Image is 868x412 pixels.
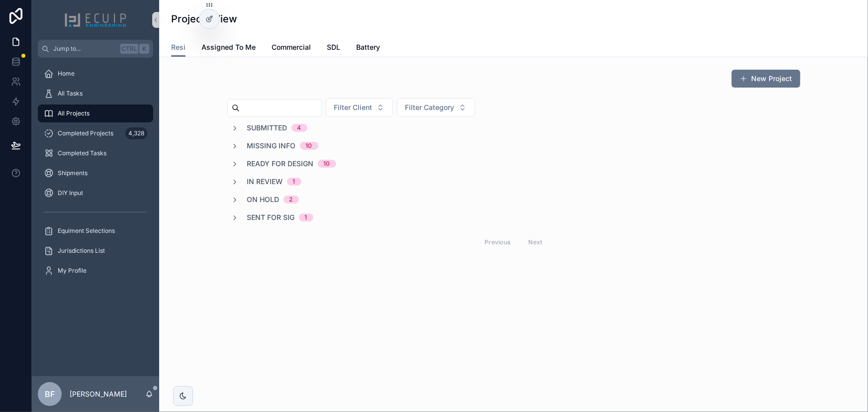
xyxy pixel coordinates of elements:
span: Ready for Design [247,159,314,169]
span: Resi [171,42,186,52]
span: Ctrl [120,44,138,54]
span: BF [45,388,55,400]
a: Resi [171,38,186,57]
span: In Review [247,177,283,187]
span: Home [58,70,75,78]
div: 10 [306,142,312,150]
img: App logo [64,12,127,28]
span: Filter Client [334,103,373,112]
span: Shipments [58,169,88,177]
span: All Tasks [58,90,83,98]
span: Assigned To Me [201,42,256,52]
span: Missing Info [247,141,296,151]
a: DIY Input [38,184,153,202]
span: My Profile [58,267,87,275]
div: 4 [297,124,301,132]
div: 1 [305,213,307,221]
div: 4,328 [125,127,147,139]
span: All Projects [58,109,90,117]
span: K [140,45,148,53]
span: Submitted [247,123,288,133]
button: Jump to...CtrlK [38,40,153,58]
a: Home [38,65,153,83]
span: Equiment Selections [58,227,115,235]
a: Shipments [38,164,153,182]
a: Completed Tasks [38,144,153,162]
a: Commercial [272,38,311,58]
span: Jurisdictions List [58,247,105,255]
div: 10 [324,160,330,168]
button: New Project [732,70,800,88]
a: SDL [327,38,340,58]
span: Filter Category [405,103,455,112]
a: Equiment Selections [38,222,153,240]
div: 1 [293,178,295,186]
span: Completed Tasks [58,149,106,157]
span: Commercial [272,42,311,52]
span: On Hold [247,195,280,205]
a: My Profile [38,262,153,280]
a: Battery [356,38,380,58]
span: Sent for Sig [247,212,295,222]
span: Jump to... [53,45,116,53]
div: 2 [289,196,293,204]
a: All Tasks [38,85,153,103]
a: All Projects [38,104,153,122]
span: DIY Input [58,189,83,197]
span: Battery [356,42,380,52]
p: [PERSON_NAME] [70,389,127,399]
button: Select Button [397,98,475,117]
button: Select Button [326,98,393,117]
a: Completed Projects4,328 [38,124,153,142]
span: Completed Projects [58,129,113,137]
div: scrollable content [32,58,159,293]
h1: Projects View [171,12,237,26]
a: Assigned To Me [201,38,256,58]
span: SDL [327,42,340,52]
a: Jurisdictions List [38,242,153,260]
